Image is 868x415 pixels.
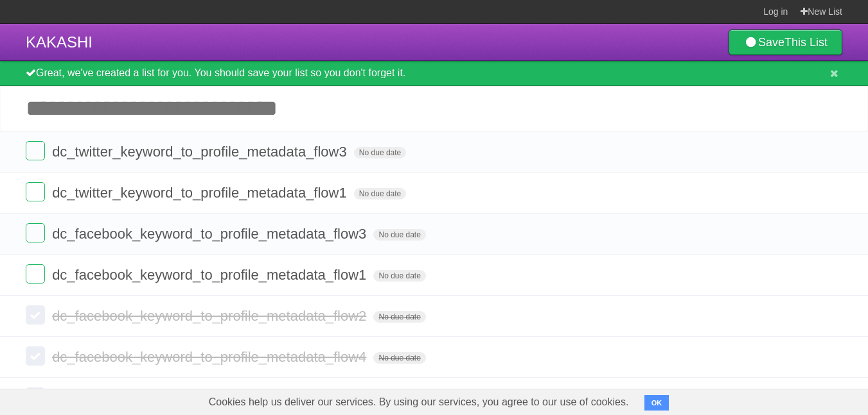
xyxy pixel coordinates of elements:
label: Done [26,346,45,366]
span: No due date [373,311,425,323]
span: No due date [373,229,425,241]
label: Done [26,264,45,284]
label: Done [26,387,45,407]
span: No due date [373,352,425,364]
span: No due date [354,188,406,199]
span: KAKASHI [26,33,93,51]
span: No due date [373,270,425,282]
span: dc_facebook_keyword_to_profile_metadata_flow2 [52,308,369,324]
button: OK [644,395,669,411]
label: Done [26,141,45,160]
span: No due date [354,147,406,158]
a: SaveThis List [729,30,842,55]
span: dc_twitter_keyword_to_profile_metadata_flow1 [52,185,350,201]
label: Done [26,182,45,201]
span: Cookies help us deliver our services. By using our services, you agree to our use of cookies. [196,389,642,415]
span: dc_facebook_keyword_to_profile_metadata_flow1 [52,267,369,283]
label: Done [26,223,45,242]
span: dc_facebook_keyword_to_profile_metadata_flow4 [52,349,369,365]
b: This List [784,36,828,49]
span: dc_facebook_keyword_to_profile_metadata_flow3 [52,226,369,242]
label: Done [26,305,45,325]
span: dc_twitter_keyword_to_profile_metadata_flow3 [52,144,350,160]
